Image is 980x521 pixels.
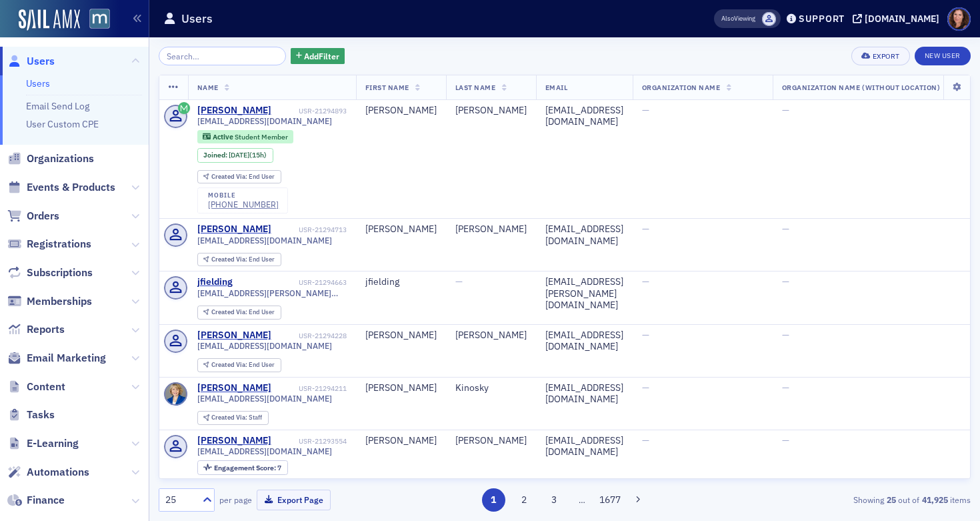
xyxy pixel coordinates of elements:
div: [EMAIL_ADDRESS][DOMAIN_NAME] [545,105,623,128]
div: [PERSON_NAME] [197,105,271,117]
a: Registrations [7,237,91,251]
span: First Name [365,83,409,92]
a: Organizations [7,151,94,166]
button: AddFilter [291,48,345,65]
a: New User [915,47,971,65]
span: Created Via : [211,413,249,422]
div: USR-21294228 [273,332,347,340]
span: Content [27,380,65,394]
span: Created Via : [211,255,249,264]
div: Export [873,53,900,60]
a: [PERSON_NAME] [197,330,271,342]
a: [PERSON_NAME] [197,382,271,394]
div: USR-21293554 [273,437,347,446]
div: [PERSON_NAME] [365,330,437,342]
span: Tasks [27,408,55,422]
div: USR-21294713 [273,225,347,234]
span: Student Member [235,132,288,141]
span: — [642,329,649,341]
div: (15h) [229,151,267,159]
div: Kinosky [455,382,527,394]
span: Joined : [203,151,229,159]
span: Organizations [27,151,94,166]
a: Users [26,77,50,89]
span: Created Via : [211,172,249,181]
span: Organization Name (Without Location) [782,83,941,92]
span: Users [27,54,55,69]
div: Created Via: End User [197,358,281,372]
a: [PHONE_NUMBER] [208,199,279,209]
span: Email Marketing [27,351,106,366]
button: 2 [512,488,535,512]
span: Reports [27,322,65,337]
span: Name [197,83,219,92]
a: Events & Products [7,180,115,195]
span: Profile [947,7,971,31]
div: 25 [165,493,195,507]
span: Last Name [455,83,496,92]
span: — [782,104,789,116]
div: USR-21294663 [235,278,347,287]
img: SailAMX [19,9,80,31]
span: … [573,494,591,506]
span: [EMAIL_ADDRESS][DOMAIN_NAME] [197,394,332,404]
h1: Users [181,11,213,27]
div: [EMAIL_ADDRESS][DOMAIN_NAME] [545,223,623,247]
a: [PERSON_NAME] [197,435,271,447]
div: Created Via: End User [197,306,281,320]
div: jfielding [365,276,437,288]
a: E-Learning [7,436,79,451]
a: [PERSON_NAME] [197,223,271,235]
span: — [782,276,789,288]
span: — [642,104,649,116]
span: [EMAIL_ADDRESS][DOMAIN_NAME] [197,341,332,351]
span: — [455,276,463,288]
span: Subscriptions [27,266,93,280]
span: Finance [27,493,65,508]
span: Events & Products [27,180,115,195]
a: Content [7,380,65,394]
span: Engagement Score : [214,463,277,472]
div: [PERSON_NAME] [455,330,527,342]
span: Active [213,132,235,141]
button: Export Page [257,490,331,510]
span: Justin Chase [762,12,776,26]
a: Email Marketing [7,351,106,366]
div: Engagement Score: 7 [197,460,288,475]
div: USR-21294893 [273,107,347,115]
div: mobile [208,191,279,199]
div: [EMAIL_ADDRESS][PERSON_NAME][DOMAIN_NAME] [545,276,623,312]
div: USR-21294211 [273,384,347,393]
div: End User [211,309,275,316]
img: SailAMX [89,9,110,29]
div: Showing out of items [709,494,971,506]
a: View Homepage [80,9,110,31]
span: — [642,276,649,288]
a: jfielding [197,276,233,288]
div: Active: Active: Student Member [197,130,294,143]
span: Created Via : [211,308,249,316]
span: [EMAIL_ADDRESS][DOMAIN_NAME] [197,116,332,126]
div: [PERSON_NAME] [365,435,437,447]
strong: 25 [884,494,898,506]
div: End User [211,362,275,369]
div: [DOMAIN_NAME] [865,13,939,25]
span: [DATE] [229,150,249,159]
button: 1 [482,488,505,512]
div: Joined: 2025-09-03 00:00:00 [197,148,273,163]
div: End User [211,173,275,181]
span: — [782,382,789,394]
div: [EMAIL_ADDRESS][DOMAIN_NAME] [545,330,623,353]
span: — [782,223,789,235]
div: End User [211,256,275,264]
span: — [782,329,789,341]
a: Memberships [7,294,92,309]
a: User Custom CPE [26,118,99,130]
span: — [642,382,649,394]
strong: 41,925 [919,494,950,506]
span: — [642,434,649,446]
